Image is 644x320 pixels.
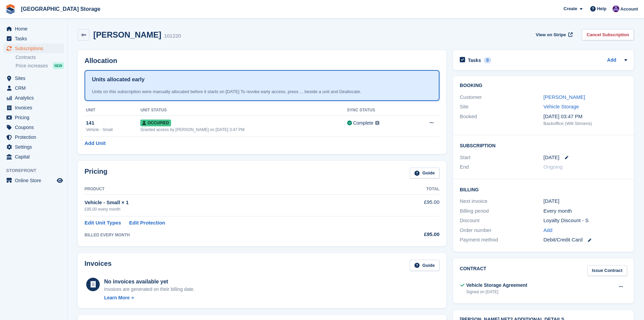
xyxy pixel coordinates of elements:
th: Unit [85,105,140,116]
time: 2025-09-11 00:00:00 UTC [544,154,559,162]
a: Edit Protection [129,219,165,227]
a: Guide [410,260,439,271]
a: Cancel Subscription [582,29,634,40]
a: View on Stripe [533,29,574,40]
a: menu [3,152,64,162]
div: No invoices available yet [104,278,195,286]
div: BILLED EVERY MONTH [85,232,382,238]
div: Booked [460,113,543,127]
div: 141 [86,119,140,127]
h2: Subscription [460,142,627,149]
a: menu [3,44,64,53]
h2: Invoices [85,260,112,271]
h2: Booking [460,83,627,88]
th: Total [382,184,439,195]
a: Vehicle Storage [544,104,579,109]
div: Next invoice [460,197,543,205]
div: Debit/Credit Card [544,236,627,244]
div: [DATE] [544,197,627,205]
h2: Billing [460,186,627,193]
a: menu [3,93,64,103]
h2: [PERSON_NAME] [93,30,161,39]
span: Help [597,5,606,12]
div: £95.00 every month [85,206,382,212]
span: Storefront [6,167,67,174]
a: Issue Contract [587,265,627,276]
div: Discount [460,217,543,225]
th: Sync Status [347,105,411,116]
a: menu [3,103,64,112]
a: Add Unit [85,140,105,147]
div: Customer [460,93,543,101]
a: [GEOGRAPHIC_DATA] Storage [18,3,103,15]
div: Complete [353,120,374,127]
h2: Pricing [85,168,108,179]
h2: Contract [460,265,486,276]
a: Contracts [16,54,64,61]
span: Pricing [15,113,55,122]
div: Vehicle - Small [86,127,140,133]
div: £95.00 [382,231,439,238]
a: [PERSON_NAME] [544,94,585,100]
span: Tasks [15,34,55,43]
div: Site [460,103,543,111]
span: Invoices [15,103,55,112]
span: Sites [15,73,55,83]
span: Online Store [15,176,55,185]
div: [DATE] 03:47 PM [544,113,627,121]
a: menu [3,73,64,83]
h1: Units allocated early [92,76,145,84]
span: Subscriptions [15,44,55,53]
h2: Allocation [85,57,439,65]
div: Loyalty Discount - S [544,217,627,225]
div: Units on this subscription were manually allocated before it starts on [DATE] To revoke early acc... [92,88,432,95]
span: Protection [15,132,55,142]
a: Add [544,227,553,234]
span: Account [620,6,638,13]
a: menu [3,142,64,152]
span: Occupied [140,120,171,126]
th: Unit Status [140,105,347,116]
a: Edit Unit Types [85,219,121,227]
a: menu [3,34,64,43]
div: Order number [460,227,543,234]
div: End [460,163,543,171]
a: Preview store [56,176,64,185]
a: menu [3,113,64,122]
a: Guide [410,168,439,179]
span: Price increases [16,63,48,69]
div: Backoffice (Will Strivens) [544,120,627,127]
div: NEW [53,62,64,69]
span: CRM [15,83,55,93]
div: Granted access by [PERSON_NAME] on [DATE] 3:47 PM [140,127,347,133]
a: Price increases NEW [16,62,64,69]
td: £95.00 [382,195,439,216]
span: Ongoing [544,164,563,170]
span: Home [15,24,55,34]
div: Payment method [460,236,543,244]
h2: Tasks [468,57,481,63]
div: Start [460,154,543,162]
div: Vehicle - Small × 1 [85,199,382,207]
span: View on Stripe [536,31,566,38]
span: Capital [15,152,55,162]
span: Analytics [15,93,55,103]
img: stora-icon-8386f47178a22dfd0bd8f6a31ec36ba5ce8667c1dd55bd0f319d3a0aa187defe.svg [5,4,16,14]
div: 101220 [164,32,181,40]
a: Learn More [104,294,195,301]
img: Hollie Harvey [613,5,619,12]
span: Settings [15,142,55,152]
a: menu [3,83,64,93]
img: icon-info-grey-7440780725fd019a000dd9b08b2336e03edf1995a4989e88bcd33f0948082b44.svg [375,121,379,125]
div: Billing period [460,207,543,215]
div: Vehicle Storage Agreement [466,282,527,289]
span: Coupons [15,123,55,132]
div: Invoices are generated on their billing date. [104,286,195,293]
a: menu [3,24,64,34]
div: Every month [544,207,627,215]
a: menu [3,132,64,142]
span: Create [564,5,577,12]
a: menu [3,123,64,132]
div: Learn More [104,294,129,301]
div: 0 [484,57,492,63]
